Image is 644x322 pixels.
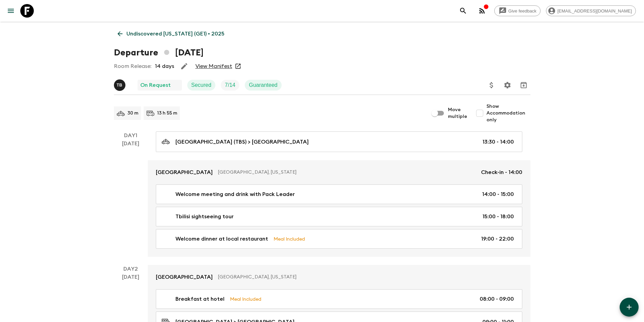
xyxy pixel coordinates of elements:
[230,295,261,303] p: Meal Included
[456,4,470,18] button: search adventures
[114,81,127,87] span: Tamar Bulbulashvili
[114,46,204,59] h1: Departure [DATE]
[501,78,514,92] button: Settings
[117,82,122,88] p: T B
[480,295,514,303] p: 08:00 - 09:00
[157,110,177,117] p: 13 h 55 m
[114,27,228,41] a: Undiscovered [US_STATE] (GE1) • 2025
[114,79,127,91] button: TB
[175,213,234,221] p: Tbilisi sightseeing tour
[225,81,235,89] p: 7 / 14
[482,213,514,221] p: 15:00 - 18:00
[140,81,171,89] p: On Request
[486,103,530,123] span: Show Accommodation only
[187,80,216,91] div: Secured
[4,4,18,18] button: menu
[554,8,636,14] span: [EMAIL_ADDRESS][DOMAIN_NAME]
[156,289,522,309] a: Breakfast at hotelMeal Included08:00 - 09:00
[156,184,522,204] a: Welcome meeting and drink with Pack Leader14:00 - 15:00
[448,106,468,120] span: Move multiple
[126,30,224,38] p: Undiscovered [US_STATE] (GE1) • 2025
[191,81,212,89] p: Secured
[482,190,514,198] p: 14:00 - 15:00
[221,80,239,91] div: Trip Fill
[175,295,224,303] p: Breakfast at hotel
[148,265,530,289] a: [GEOGRAPHIC_DATA][GEOGRAPHIC_DATA], [US_STATE]
[114,265,148,273] p: Day 2
[481,235,514,243] p: 19:00 - 22:00
[114,62,151,70] p: Room Release:
[195,63,232,70] a: View Manifest
[482,138,514,146] p: 13:30 - 14:00
[494,5,541,16] a: Give feedback
[148,160,530,184] a: [GEOGRAPHIC_DATA][GEOGRAPHIC_DATA], [US_STATE]Check-in - 14:00
[273,235,305,243] p: Meal Included
[156,273,213,281] p: [GEOGRAPHIC_DATA]
[481,168,522,176] p: Check-in - 14:00
[155,62,174,70] p: 14 days
[218,169,476,176] p: [GEOGRAPHIC_DATA], [US_STATE]
[485,78,498,92] button: Update Price, Early Bird Discount and Costs
[114,131,148,140] p: Day 1
[156,207,522,226] a: Tbilisi sightseeing tour15:00 - 18:00
[546,5,636,16] div: [EMAIL_ADDRESS][DOMAIN_NAME]
[249,81,278,89] p: Guaranteed
[156,168,213,176] p: [GEOGRAPHIC_DATA]
[156,229,522,249] a: Welcome dinner at local restaurantMeal Included19:00 - 22:00
[505,8,540,14] span: Give feedback
[175,190,295,198] p: Welcome meeting and drink with Pack Leader
[175,138,309,146] p: [GEOGRAPHIC_DATA] (TBS) > [GEOGRAPHIC_DATA]
[218,274,517,280] p: [GEOGRAPHIC_DATA], [US_STATE]
[517,78,530,92] button: Archive (Completed, Cancelled or Unsynced Departures only)
[156,131,522,152] a: [GEOGRAPHIC_DATA] (TBS) > [GEOGRAPHIC_DATA]13:30 - 14:00
[127,110,138,117] p: 30 m
[175,235,268,243] p: Welcome dinner at local restaurant
[122,140,139,257] div: [DATE]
